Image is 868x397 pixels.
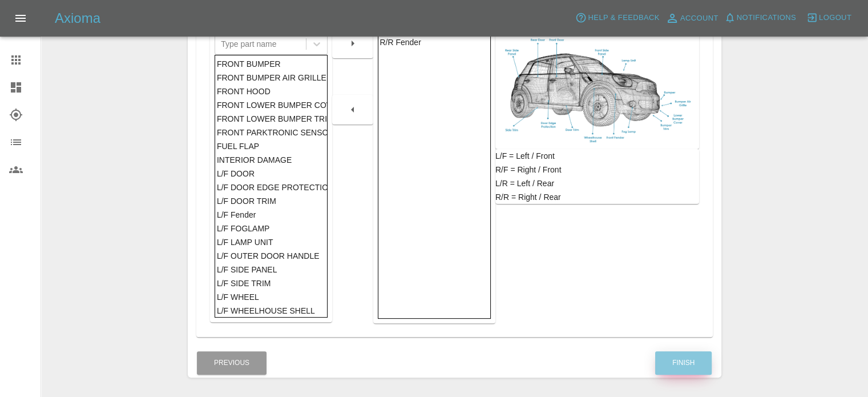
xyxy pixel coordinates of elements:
[804,9,854,27] button: Logout
[7,5,34,32] button: Open drawer
[217,181,326,194] div: L/F DOOR EDGE PROTECTION
[217,263,326,276] div: L/F SIDE PANEL
[680,12,718,25] span: Account
[217,235,326,249] div: L/F LAMP UNIT
[819,11,851,25] span: Logout
[217,304,326,318] div: L/F WHEELHOUSE SHELL
[217,167,326,181] div: L/F DOOR
[217,208,326,222] div: L/F Fender
[217,139,326,153] div: FUEL FLAP
[217,222,326,235] div: L/F FOGLAMP
[217,112,326,126] div: FRONT LOWER BUMPER TRIM
[217,85,326,98] div: FRONT HOOD
[500,33,695,145] img: car
[495,149,699,204] div: L/F = Left / Front R/F = Right / Front L/R = Left / Rear R/R = Right / Rear
[380,35,488,49] div: R/R Fender
[217,98,326,112] div: FRONT LOWER BUMPER COVER
[217,276,326,290] div: L/F SIDE TRIM
[737,11,796,25] span: Notifications
[217,126,326,139] div: FRONT PARKTRONIC SENSOR/S
[217,290,326,304] div: L/F WHEEL
[663,9,721,27] a: Account
[55,9,100,27] h5: Axioma
[655,351,712,375] button: Finish
[197,351,267,375] button: Previous
[572,9,662,27] button: Help & Feedback
[217,71,326,85] div: FRONT BUMPER AIR GRILLE
[588,11,659,25] span: Help & Feedback
[217,249,326,263] div: L/F OUTER DOOR HANDLE
[217,153,326,167] div: INTERIOR DAMAGE
[217,57,326,71] div: FRONT BUMPER
[217,194,326,208] div: L/F DOOR TRIM
[721,9,799,27] button: Notifications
